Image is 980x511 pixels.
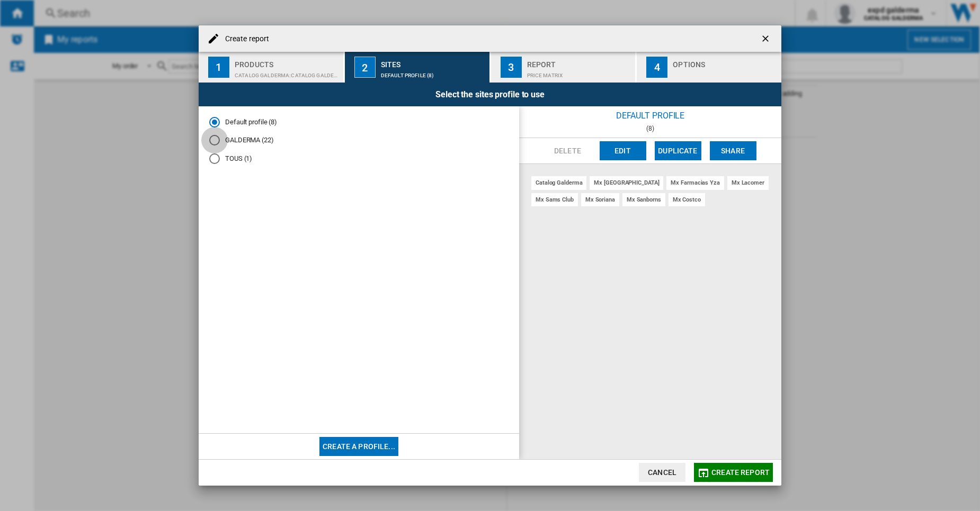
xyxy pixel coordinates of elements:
[622,193,665,206] div: mx sanborns
[666,176,724,189] div: mx farmacias yza
[519,125,781,132] div: (8)
[319,437,398,456] button: Create a profile...
[501,57,522,78] div: 3
[545,141,591,160] button: Delete
[639,463,685,482] button: Cancel
[646,57,667,78] div: 4
[209,117,509,127] md-radio-button: Default profile (8)
[694,463,773,482] button: Create report
[209,135,509,145] md-radio-button: GALDERMA (22)
[673,56,777,67] div: Options
[531,176,586,189] div: catalog galderma
[760,33,773,46] ng-md-icon: getI18NText('BUTTONS.CLOSE_DIALOG')
[491,52,637,83] button: 3 Report Price Matrix
[527,56,631,67] div: Report
[637,52,781,83] button: 4 Options
[199,83,781,106] div: Select the sites profile to use
[345,52,491,83] button: 2 Sites Default profile (8)
[354,57,376,78] div: 2
[581,193,619,206] div: mx soriana
[531,193,578,206] div: mx sams club
[220,34,269,44] h4: Create report
[208,57,229,78] div: 1
[381,56,485,67] div: Sites
[381,67,485,78] div: Default profile (8)
[235,56,339,67] div: Products
[590,176,663,189] div: mx [GEOGRAPHIC_DATA]
[655,141,701,160] button: Duplicate
[209,154,509,164] md-radio-button: TOUS (1)
[669,193,705,206] div: mx costco
[727,176,769,189] div: mx lacomer
[756,28,777,49] button: getI18NText('BUTTONS.CLOSE_DIALOG')
[600,141,646,160] button: Edit
[235,67,339,78] div: CATALOG GALDERMA:Catalog galderma
[519,106,781,125] div: Default profile
[199,52,344,83] button: 1 Products CATALOG GALDERMA:Catalog galderma
[527,67,631,78] div: Price Matrix
[710,141,756,160] button: Share
[711,468,770,477] span: Create report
